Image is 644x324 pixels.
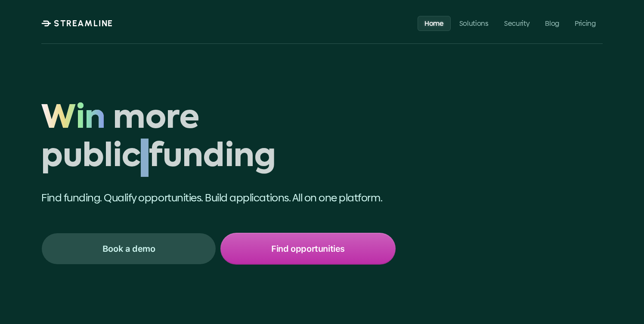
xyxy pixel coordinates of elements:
h1: Win more public funding [41,100,396,177]
p: Solutions [459,19,489,27]
p: Security [504,19,529,27]
a: Pricing [568,15,603,31]
p: Pricing [575,19,596,27]
p: Blog [545,19,560,27]
a: Book a demo [41,233,216,265]
span: Win [41,100,105,139]
p: Book a demo [102,243,155,254]
a: Blog [539,15,567,31]
a: Security [497,15,536,31]
a: Home [418,15,451,31]
a: STREAMLINE [41,18,113,28]
p: Find funding. Qualify opportunities. Build applications. All on one platform. [41,191,396,205]
p: Home [424,19,444,27]
p: Find opportunities [271,243,345,254]
a: Find opportunities [220,233,395,265]
p: STREAMLINE [54,18,113,28]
